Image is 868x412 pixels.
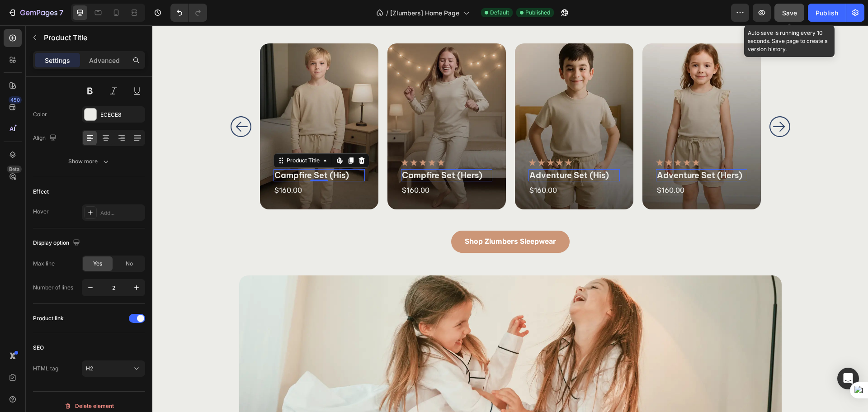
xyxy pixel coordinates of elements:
p: Shop Zlumbers Sleepwear [312,212,404,221]
button: H2 [82,360,145,377]
div: Publish [816,8,838,18]
div: ECECE8 [100,111,143,119]
div: Display option [33,237,82,249]
button: Show more [33,153,145,170]
div: Color [33,110,47,118]
div: Effect [33,188,49,196]
button: 7 [4,4,67,22]
div: Beta [7,166,22,173]
button: Save [774,4,804,22]
span: Default [490,9,509,17]
div: Add... [100,209,143,217]
a: adventure Set (His) [376,144,467,156]
div: Undo/Redo [170,4,207,22]
a: Campfire Set (Hers) [249,144,340,156]
div: Delete element [64,401,114,412]
div: Number of lines [33,284,73,292]
div: HTML tag [33,365,58,373]
div: SEO [33,344,44,352]
div: Product link [33,314,64,322]
span: H2 [86,365,93,372]
div: Align [33,132,58,144]
div: 450 [9,96,22,104]
div: $160.00 [376,159,467,171]
iframe: Design area [152,25,868,412]
p: Settings [45,56,70,65]
div: $160.00 [504,159,595,171]
span: Save [782,9,797,17]
h2: adventure set (his) [376,144,467,156]
a: adventure Set (Hers) [504,144,595,156]
div: Show more [68,157,110,166]
h2: adventure set (hers) [504,144,595,156]
button: Publish [808,4,846,22]
div: Open Intercom Messenger [837,368,859,389]
a: adventure Set (Hers) [490,18,609,184]
div: $160.00 [249,159,340,171]
p: 7 [59,7,63,18]
span: Published [525,9,550,17]
span: No [126,260,133,268]
p: Advanced [89,56,120,65]
span: [Zlumbers] Home Page [390,8,459,18]
p: Product Title [44,32,142,43]
div: Hover [33,208,49,216]
a: Shop Zlumbers Sleepwear [299,205,417,227]
span: / [386,8,388,18]
div: Max line [33,260,55,268]
h2: campfire set (hers) [249,144,340,156]
a: adventure Set (His) [363,18,481,184]
button: Carousel Next Arrow [616,90,639,113]
span: Yes [93,260,102,268]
